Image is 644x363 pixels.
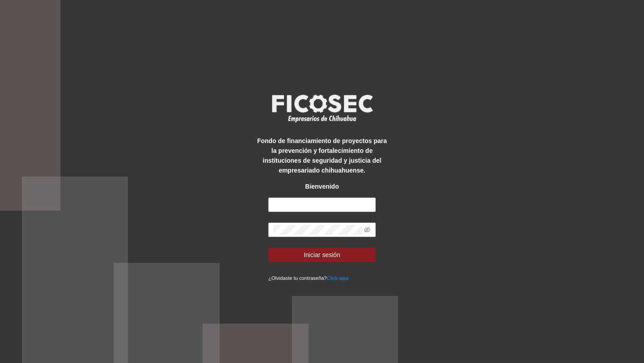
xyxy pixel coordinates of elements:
[257,137,387,174] strong: Fondo de financiamiento de proyectos para la prevención y fortalecimiento de instituciones de seg...
[327,275,349,281] a: Click aqui
[364,227,370,233] span: eye-invisible
[304,250,340,260] span: Iniciar sesión
[305,183,339,190] strong: Bienvenido
[268,275,348,281] small: ¿Olvidaste tu contraseña?
[266,92,378,125] img: logo
[268,248,376,262] button: Iniciar sesión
